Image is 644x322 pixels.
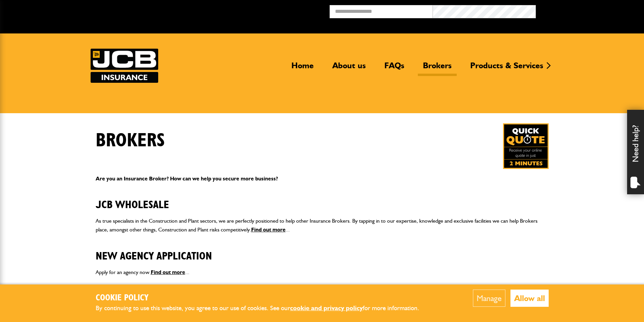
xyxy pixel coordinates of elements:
h1: Brokers [96,129,165,152]
div: Need help? [627,110,644,194]
h2: Cookie Policy [96,293,430,303]
p: As true specialists in the Construction and Plant sectors, we are perfectly positioned to help ot... [96,217,549,234]
a: cookie and privacy policy [290,304,363,312]
button: Allow all [510,290,549,307]
a: About us [327,60,371,76]
a: Find out more [151,269,185,275]
a: Find out more [251,226,286,233]
p: By continuing to use this website, you agree to our use of cookies. See our for more information. [96,303,430,314]
a: JCB Insurance Services [91,49,158,83]
a: Get your insurance quote in just 2-minutes [503,123,549,169]
h2: New Agency Application [96,240,549,263]
button: Manage [473,290,505,307]
h2: Our Products [96,282,549,305]
a: Products & Services [465,60,548,76]
img: JCB Insurance Services logo [91,49,158,83]
a: Brokers [418,60,457,76]
a: FAQs [379,60,409,76]
img: Quick Quote [503,123,549,169]
button: Broker Login [536,5,639,16]
a: Home [286,60,319,76]
h2: JCB Wholesale [96,188,549,211]
p: Are you an Insurance Broker? How can we help you secure more business? [96,174,549,183]
p: Apply for an agency now. ... [96,268,549,277]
